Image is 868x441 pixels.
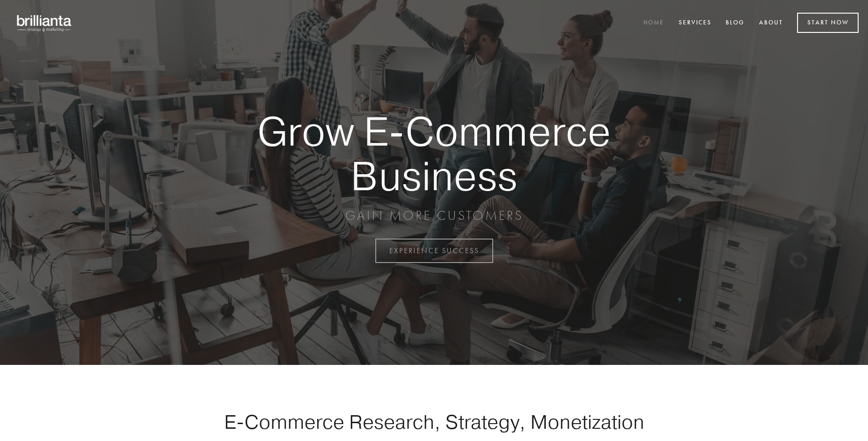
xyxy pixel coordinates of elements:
strong: Grow E-Commerce Business [225,109,643,198]
h1: E-Commerce Research, Strategy, Monetization [194,410,674,433]
a: Start Now [797,13,859,33]
a: About [753,15,789,31]
p: GAIN MORE CUSTOMERS [225,207,643,224]
a: EXPERIENCE SUCCESS [375,239,493,263]
a: Home [637,15,670,31]
a: Services [673,15,718,31]
img: brillianta - research, strategy, marketing [9,9,80,37]
a: Blog [720,15,751,31]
